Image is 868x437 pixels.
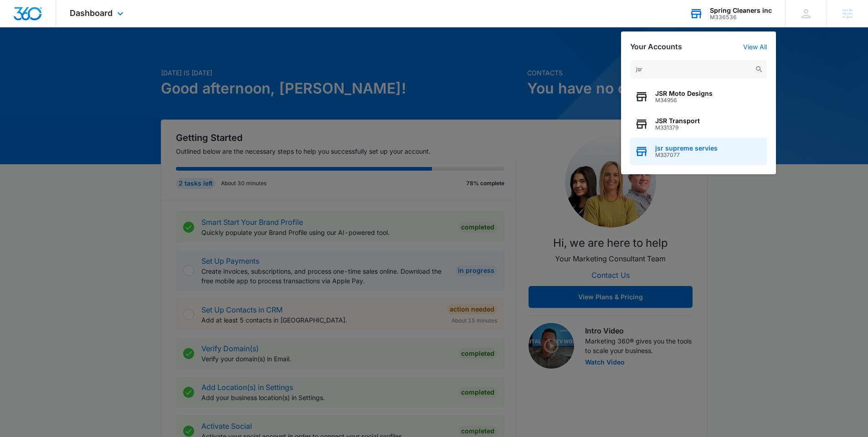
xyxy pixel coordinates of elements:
span: M331379 [655,125,700,131]
span: JSR Transport [655,117,700,125]
img: website_grey.svg [15,24,22,31]
h2: Your Accounts [630,42,682,51]
div: v 4.0.25 [26,15,45,22]
span: M34956 [655,97,713,104]
img: logo_orange.svg [15,15,22,22]
img: tab_domain_overview_orange.svg [25,53,32,60]
div: account id [710,14,772,21]
span: JSR Moto Designs [655,90,713,97]
span: jsr supreme servies [655,145,718,152]
div: Domain: [DOMAIN_NAME] [24,24,100,31]
button: JSR TransportM331379 [630,110,767,138]
a: View All [743,43,767,51]
span: Dashboard [70,8,113,18]
span: M337077 [655,152,718,158]
img: tab_keywords_by_traffic_grey.svg [91,53,98,60]
div: Domain Overview [35,54,82,60]
div: Keywords by Traffic [101,54,154,60]
div: account name [710,7,772,14]
button: jsr supreme serviesM337077 [630,138,767,165]
input: Search Accounts [630,60,767,78]
button: JSR Moto DesignsM34956 [630,83,767,110]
